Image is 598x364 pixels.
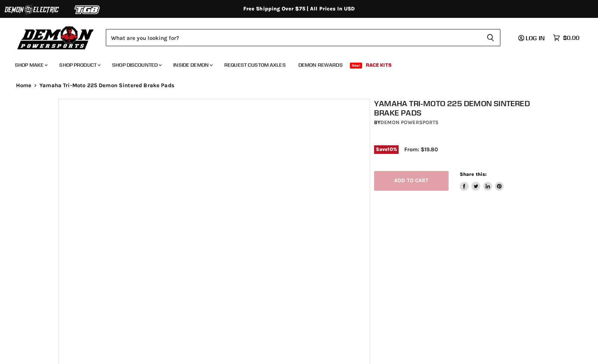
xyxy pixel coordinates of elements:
[481,29,500,46] button: Search
[60,3,116,17] img: TGB Logo 2
[106,29,500,46] form: Product
[1,82,597,89] nav: Breadcrumbs
[374,99,544,117] h1: Yamaha Tri-Moto 225 Demon Sintered Brake Pads
[293,57,348,73] a: Demon Rewards
[16,82,32,89] a: Home
[1,6,597,12] div: Free Shipping Over $75 | All Prices In USD
[107,57,166,73] a: Shop Discounted
[549,32,583,43] a: $0.00
[387,146,393,152] span: 10
[39,82,174,89] span: Yamaha Tri-Moto 225 Demon Sintered Brake Pads
[168,57,217,73] a: Inside Demon
[350,63,363,69] span: New!
[9,54,578,73] ul: Main menu
[219,57,291,73] a: Request Custom Axles
[360,57,397,73] a: Race Kits
[460,171,487,177] span: Share this:
[15,24,96,51] img: Demon Powersports
[374,118,544,127] div: by
[4,3,60,17] img: Demon Electric Logo 2
[526,34,545,42] span: Log in
[515,35,549,41] a: Log in
[460,171,504,191] aside: Share this:
[54,57,105,73] a: Shop Product
[404,146,438,153] span: From: $19.80
[374,145,399,153] span: Save %
[106,29,481,46] input: Search
[563,34,579,41] span: $0.00
[9,57,52,73] a: Shop Make
[380,119,439,126] a: Demon Powersports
